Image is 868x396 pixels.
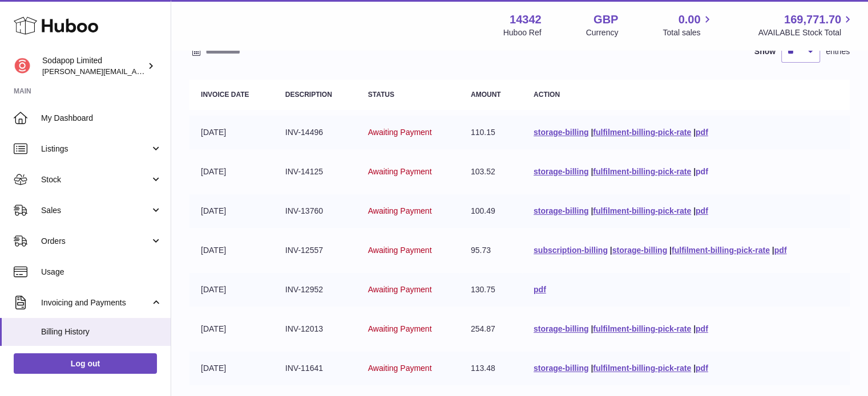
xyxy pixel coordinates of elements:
td: 103.52 [459,155,522,189]
span: Awaiting Payment [368,364,432,373]
span: | [693,167,696,176]
span: Awaiting Payment [368,246,432,255]
span: Awaiting Payment [368,324,432,333]
div: Sodapop Limited [42,55,145,77]
img: david@sodapop-audio.co.uk [14,58,31,75]
strong: Description [285,91,332,99]
span: Usage [41,267,162,277]
a: storage-billing [534,128,588,137]
a: storage-billing [534,167,588,176]
a: storage-billing [534,324,588,333]
td: 100.49 [459,194,522,228]
td: INV-11641 [274,352,357,385]
span: | [693,128,696,137]
span: Listings [41,144,150,154]
td: INV-12557 [274,234,357,267]
span: | [591,206,593,215]
a: storage-billing [534,364,588,373]
span: | [610,246,612,255]
td: INV-12013 [274,312,357,346]
td: [DATE] [189,116,274,149]
td: 113.48 [459,352,522,385]
span: | [693,324,696,333]
td: 95.73 [459,234,522,267]
div: Huboo Ref [503,27,542,38]
span: My Dashboard [41,113,162,124]
span: Billing History [41,326,162,337]
a: fulfilment-billing-pick-rate [593,324,691,333]
a: subscription-billing [534,246,608,255]
td: [DATE] [189,352,274,385]
span: AVAILABLE Stock Total [758,27,854,38]
span: | [669,246,672,255]
span: Awaiting Payment [368,285,432,294]
span: | [772,246,774,255]
td: 110.15 [459,116,522,149]
a: fulfilment-billing-pick-rate [593,364,691,373]
td: [DATE] [189,273,274,307]
td: INV-12952 [274,273,357,307]
strong: Action [534,91,560,99]
a: fulfilment-billing-pick-rate [593,167,691,176]
span: 0.00 [679,12,701,27]
span: | [591,167,593,176]
td: [DATE] [189,234,274,267]
span: Sales [41,205,150,216]
span: | [591,128,593,137]
td: INV-13760 [274,194,357,228]
strong: 14342 [510,12,542,27]
span: Total sales [663,27,713,38]
a: 169,771.70 AVAILABLE Stock Total [758,12,854,38]
span: [PERSON_NAME][EMAIL_ADDRESS][DOMAIN_NAME] [42,67,229,76]
a: pdf [696,206,708,215]
span: Stock [41,174,150,185]
a: pdf [696,128,708,137]
span: | [693,206,696,215]
strong: Amount [471,91,501,99]
span: 169,771.70 [784,12,841,27]
a: pdf [774,246,787,255]
a: fulfilment-billing-pick-rate [593,206,691,215]
strong: GBP [594,12,618,27]
td: [DATE] [189,194,274,228]
div: Currency [586,27,619,38]
td: [DATE] [189,155,274,189]
span: Orders [41,236,150,247]
a: storage-billing [612,246,667,255]
span: Invoicing and Payments [41,297,150,308]
a: fulfilment-billing-pick-rate [593,128,691,137]
a: Log out [14,353,157,374]
span: Awaiting Payment [368,206,432,215]
td: 254.87 [459,312,522,346]
a: fulfilment-billing-pick-rate [672,246,770,255]
td: [DATE] [189,312,274,346]
a: pdf [534,285,546,294]
a: pdf [696,324,708,333]
td: INV-14125 [274,155,357,189]
strong: Invoice Date [201,91,249,99]
label: Show [754,46,776,57]
td: INV-14496 [274,116,357,149]
span: | [591,364,593,373]
span: | [591,324,593,333]
span: | [693,364,696,373]
a: pdf [696,364,708,373]
span: Awaiting Payment [368,128,432,137]
td: 130.75 [459,273,522,307]
a: 0.00 Total sales [663,12,713,38]
a: storage-billing [534,206,588,215]
strong: Status [368,91,394,99]
a: pdf [696,167,708,176]
span: entries [826,46,850,57]
span: Awaiting Payment [368,167,432,176]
